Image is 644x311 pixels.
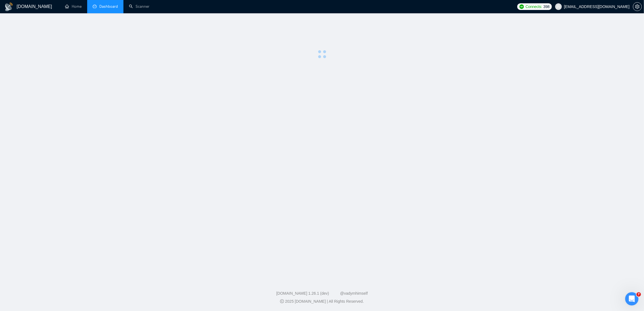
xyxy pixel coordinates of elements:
[557,5,560,9] span: user
[340,291,368,296] a: @vadymhimself
[65,4,82,9] a: homeHome
[625,292,638,305] iframe: Intercom live chat
[526,4,542,10] span: Connects:
[543,4,549,10] span: 398
[633,4,642,9] span: setting
[4,2,13,11] img: logo
[633,2,642,11] button: setting
[99,4,118,9] span: Dashboard
[276,291,329,296] a: [DOMAIN_NAME] 1.26.1 (dev)
[637,292,641,297] span: 7
[4,299,640,304] div: 2025 [DOMAIN_NAME] | All Rights Reserved.
[519,4,524,9] img: upwork-logo.png
[129,4,149,9] a: searchScanner
[633,4,642,9] a: setting
[280,299,284,303] span: copyright
[93,4,97,8] span: dashboard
